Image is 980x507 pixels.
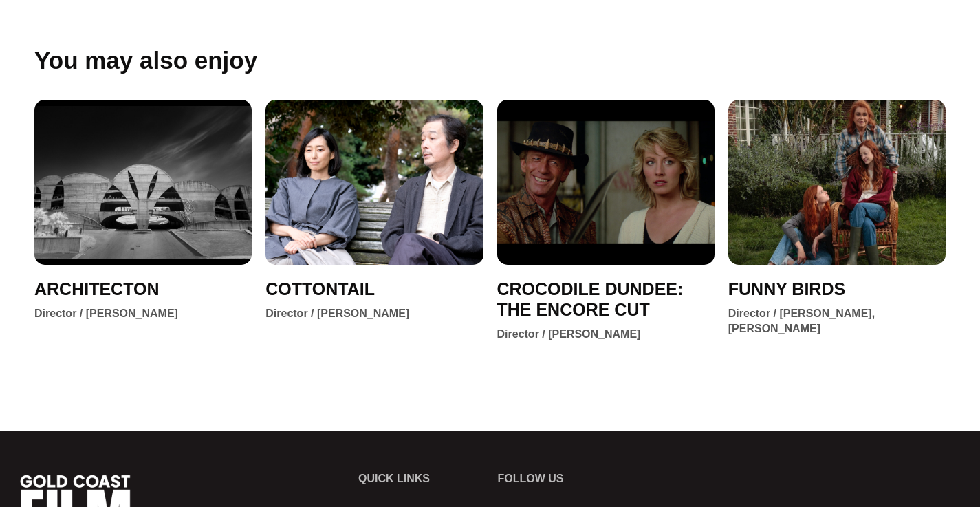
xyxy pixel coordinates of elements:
[265,279,375,299] a: COTTONTAIL
[498,473,624,484] p: FOLLOW US
[34,48,946,72] h1: You may also enjoy
[728,306,946,336] div: Director / [PERSON_NAME], [PERSON_NAME]
[358,473,484,484] p: Quick links
[497,279,715,320] a: CROCODILE DUNDEE: THE ENCORE CUT
[728,279,845,299] a: FUNNY BIRDS
[34,306,178,321] div: Director / [PERSON_NAME]
[497,327,641,342] div: Director / [PERSON_NAME]
[34,279,159,299] a: ARCHITECTON
[265,306,409,321] div: Director / [PERSON_NAME]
